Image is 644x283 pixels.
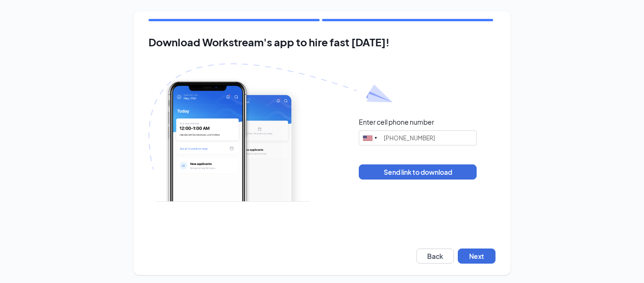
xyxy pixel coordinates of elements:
[416,249,454,264] button: Back
[359,131,381,145] div: United States: +1
[149,63,393,202] img: Download Workstream's app with paper plane
[149,36,495,48] h2: Download Workstream's app to hire fast [DATE]!
[458,249,495,264] button: Next
[359,164,477,180] button: Send link to download
[359,117,434,127] div: Enter cell phone number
